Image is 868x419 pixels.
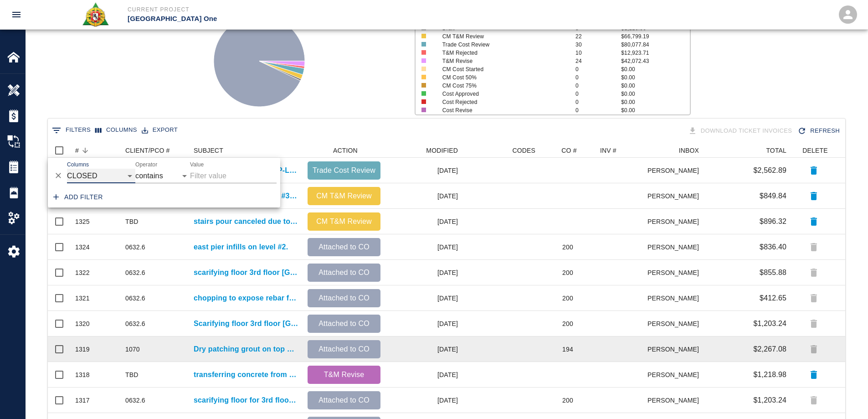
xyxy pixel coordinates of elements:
div: Tickets attached to change order can't be deleted. [805,315,823,333]
p: Current Project [128,5,483,14]
div: 1317 [75,396,90,405]
input: Filter value [190,169,277,183]
div: [PERSON_NAME] [648,336,704,362]
div: ACTION [333,143,358,158]
p: Attached to CO [311,318,377,329]
p: [GEOGRAPHIC_DATA] One [128,14,483,24]
p: CM Cost 75% [442,82,562,90]
p: $0.00 [621,65,689,73]
p: $12,923.71 [621,49,689,57]
div: CODES [462,143,540,158]
button: Add filter [50,189,107,206]
p: 0 [575,82,621,90]
div: [DATE] [385,388,462,413]
label: Operator [135,161,157,169]
p: CM Cost Started [442,65,562,73]
div: 1325 [75,217,90,226]
p: $0.00 [621,73,689,82]
button: open drawer [5,4,27,26]
div: # [71,143,121,158]
div: 200 [562,396,573,405]
div: 1319 [75,345,90,354]
div: Tickets attached to change order can't be deleted. [805,264,823,282]
div: CO # [540,143,596,158]
div: 0632.6 [125,243,145,252]
p: T&M Revise [442,57,562,65]
div: 1320 [75,319,90,328]
div: # [75,143,79,158]
a: transferring concrete from motor buggy to pales and walking them up the stairs and laborer drivin... [194,369,298,380]
div: [DATE] [385,183,462,209]
div: 1322 [75,268,90,277]
label: Columns [67,161,89,169]
div: Tickets attached to change order can't be deleted. [805,289,823,307]
div: CODES [512,143,535,158]
button: Export [139,123,180,137]
div: TBD [125,370,138,379]
div: [DATE] [385,285,462,311]
div: [PERSON_NAME] [648,260,704,285]
p: $0.00 [621,90,689,98]
a: Scarifying floor 3rd floor [GEOGRAPHIC_DATA]. [194,318,298,329]
button: Show filters [50,123,93,138]
div: Tickets attached to change order can't be deleted. [805,391,823,409]
div: Tickets download in groups of 15 [686,123,796,139]
p: $412.65 [760,293,786,304]
p: $855.88 [760,267,786,278]
p: $80,077.84 [621,41,689,49]
div: 0632.6 [125,319,145,328]
p: CM Cost 50% [442,73,562,82]
p: chopping to expose rebar for coupler install and cleaning for EP/L1- Retail column infills. [194,293,298,304]
p: Trade Cost Review [442,41,562,49]
div: CLIENT/PCO # [125,143,170,158]
p: Cost Approved [442,90,562,98]
div: INV # [600,143,616,158]
div: [PERSON_NAME] [648,158,704,183]
button: Sort [79,144,92,157]
a: stairs pour canceled due to treads not being cut. Staircase #12 level #1 to #0 [194,216,298,227]
p: 24 [575,57,621,65]
div: TOTAL [704,143,791,158]
div: 200 [562,294,573,303]
p: $1,218.98 [753,369,786,380]
p: Cost Revise [442,106,562,114]
div: SUBJECT [194,143,223,158]
div: [DATE] [385,311,462,336]
p: $1,203.24 [753,395,786,406]
div: TBD [125,217,138,226]
a: Dry patching grout on top of beams Column line E12/EH [194,344,298,355]
p: $42,072.43 [621,57,689,65]
p: 30 [575,41,621,49]
div: 200 [562,319,573,328]
p: $0.00 [621,82,689,90]
p: 0 [575,98,621,106]
div: MODIFIED [426,143,458,158]
label: Value [190,161,204,169]
iframe: Chat Widget [822,375,868,419]
a: scarifying floor 3rd floor [GEOGRAPHIC_DATA]. [194,267,298,278]
a: east pier infills on level #2. [194,242,288,253]
div: [PERSON_NAME] [648,183,704,209]
div: 0632.6 [125,294,145,303]
p: CM T&M Review [311,191,377,202]
div: [PERSON_NAME] [648,362,704,388]
div: INV # [596,143,648,158]
div: [PERSON_NAME] [648,311,704,336]
p: CM T&M Review [442,32,562,41]
button: Delete [51,169,65,182]
p: $0.00 [621,98,689,106]
div: Tickets attached to change order can't be deleted. [805,238,823,256]
div: 200 [562,268,573,277]
p: T&M Rejected [442,49,562,57]
p: $66,799.19 [621,32,689,41]
div: [DATE] [385,336,462,362]
button: Select columns [93,123,139,137]
p: Attached to CO [311,344,377,355]
p: Attached to CO [311,395,377,406]
p: $2,562.89 [753,165,786,176]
